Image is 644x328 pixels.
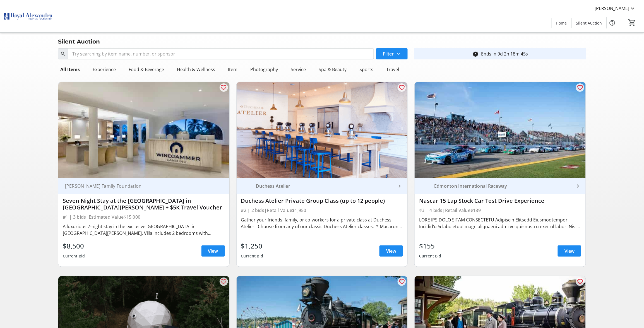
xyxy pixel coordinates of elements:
mat-icon: favorite_outline [398,278,405,285]
div: Current Bid [419,251,441,261]
button: [PERSON_NAME] [590,4,641,13]
a: Edmonton International RacewayEdmonton International Raceway [415,178,586,194]
img: Nascar 15 Lap Stock Car Test Drive Experience [415,82,586,178]
mat-icon: keyboard_arrow_right [575,183,581,189]
div: #1 | 3 bids | Estimated Value $15,000 [63,213,225,221]
span: View [564,248,575,254]
div: Edmonton International Raceway [432,183,575,189]
div: Travel [384,64,402,75]
img: Duchess Atelier Private Group Class (up to 12 people) [237,82,408,178]
div: $1,250 [241,241,263,251]
a: Home [552,18,571,28]
div: $155 [419,241,441,251]
a: View [379,245,403,257]
span: Home [556,20,567,26]
input: Try searching by item name, number, or sponsor [68,48,374,59]
span: [PERSON_NAME] [595,5,629,12]
img: Seven Night Stay at the Windjammer Landing Resort in St. Lucia + $5K Travel Voucher [58,82,229,178]
div: Duchess Atelier Private Group Class (up to 12 people) [241,197,403,204]
div: LORE IPS DOLO SITAM CONSECTETU Adipiscin Elitsedd Eiusmodtempor Incidid’u ¼ labo etdol magn aliqu... [419,216,581,230]
div: Item [226,64,240,75]
div: Current Bid [63,251,85,261]
div: Gather your friends, family, or co-workers for a private class at Duchess Atelier. Choose from an... [241,216,403,230]
div: #2 | 2 bids | Retail Value $1,950 [241,206,403,214]
span: Filter [383,50,394,57]
a: Duchess AtelierDuchess Atelier [237,178,408,194]
div: Health & Wellness [175,64,218,75]
a: Silent Auction [572,18,607,28]
div: Nascar 15 Lap Stock Car Test Drive Experience [419,197,581,204]
div: [PERSON_NAME] Family Foundation [63,183,218,189]
img: Duchess Atelier [241,180,254,192]
mat-icon: favorite_outline [220,84,227,91]
div: Sports [357,64,376,75]
div: $8,500 [63,241,85,251]
img: Royal Alexandra Hospital Foundation's Logo [3,2,53,30]
div: Experience [90,64,118,75]
mat-icon: favorite_outline [577,278,583,285]
div: Silent Auction [55,37,103,46]
a: View [558,245,581,257]
div: Photography [248,64,280,75]
button: Cart [627,18,637,28]
div: Duchess Atelier [254,183,397,189]
div: A luxurious 7-night stay in the exclusive [GEOGRAPHIC_DATA] in [GEOGRAPHIC_DATA][PERSON_NAME]. Vi... [63,223,225,237]
button: Filter [376,48,408,59]
img: Edmonton International Raceway [419,180,432,192]
span: View [208,248,218,254]
div: Ends in 9d 2h 18m 45s [481,50,528,57]
div: Seven Night Stay at the [GEOGRAPHIC_DATA] in [GEOGRAPHIC_DATA][PERSON_NAME] + $5K Travel Voucher [63,197,225,211]
mat-icon: keyboard_arrow_right [396,183,403,189]
mat-icon: favorite_outline [398,84,405,91]
mat-icon: favorite_outline [220,278,227,285]
button: Help [607,17,618,28]
div: Service [289,64,308,75]
div: #3 | 4 bids | Retail Value $189 [419,206,581,214]
span: Silent Auction [576,20,602,26]
div: Spa & Beauty [317,64,349,75]
div: All Items [58,64,82,75]
span: View [386,248,396,254]
a: View [201,245,225,257]
mat-icon: favorite_outline [577,84,583,91]
div: Food & Beverage [126,64,167,75]
div: Current Bid [241,251,263,261]
mat-icon: timer_outline [472,50,479,57]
